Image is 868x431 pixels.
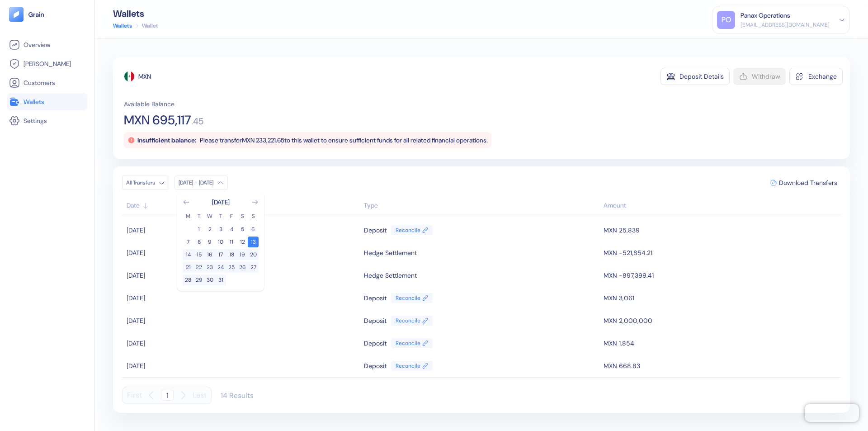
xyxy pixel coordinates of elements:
[204,237,215,247] button: 9
[9,96,85,107] a: Wallets
[122,355,362,377] td: [DATE]
[391,293,433,303] a: Reconcile
[733,68,786,85] button: Withdraw
[221,391,254,400] div: 14 Results
[24,116,47,125] span: Settings
[601,242,841,264] td: MXN -521,854.21
[175,175,228,190] button: [DATE] - [DATE]
[237,212,248,220] th: Saturday
[204,275,215,285] button: 30
[779,180,837,186] span: Download Transfers
[364,223,387,238] div: Deposit
[364,313,387,328] div: Deposit
[193,275,204,285] button: 29
[237,237,248,247] button: 12
[767,176,841,189] button: Download Transfers
[193,262,204,273] button: 22
[808,73,837,80] div: Exchange
[741,21,830,29] div: [EMAIL_ADDRESS][DOMAIN_NAME]
[226,262,237,273] button: 25
[204,224,215,235] button: 2
[248,224,259,235] button: 6
[9,7,24,22] img: logo-tablet-V2.svg
[226,237,237,247] button: 11
[248,237,259,247] button: 13
[601,309,841,332] td: MXN 2,000,000
[183,237,193,247] button: 7
[122,287,362,309] td: [DATE]
[215,262,226,273] button: 24
[391,338,433,348] a: Reconcile
[391,316,433,326] a: Reconcile
[183,262,193,273] button: 21
[122,219,362,242] td: [DATE]
[124,99,175,109] span: Available Balance
[679,73,724,80] div: Deposit Details
[741,11,790,20] div: Panax Operations
[248,212,259,220] th: Sunday
[183,212,193,220] th: Monday
[127,387,142,404] button: First
[248,262,259,273] button: 27
[122,309,362,332] td: [DATE]
[364,245,417,260] div: Hedge Settlement
[601,219,841,242] td: MXN 25,839
[251,199,259,206] button: Go to next month
[24,59,71,68] span: [PERSON_NAME]
[604,201,836,210] div: Sort descending
[364,336,387,351] div: Deposit
[237,249,248,260] button: 19
[193,237,204,247] button: 8
[660,68,730,85] button: Deposit Details
[601,287,841,309] td: MXN 3,061
[215,249,226,260] button: 17
[215,212,226,220] th: Thursday
[124,114,191,127] span: MXN 695,117
[191,117,203,126] span: . 45
[183,249,193,260] button: 14
[226,212,237,220] th: Friday
[9,39,85,50] a: Overview
[9,77,85,88] a: Customers
[183,275,193,285] button: 28
[113,9,158,18] div: Wallets
[601,355,841,377] td: MXN 668.83
[391,361,433,371] a: Reconcile
[248,249,259,260] button: 20
[9,115,85,126] a: Settings
[179,179,213,186] div: [DATE] - [DATE]
[215,237,226,247] button: 10
[193,212,204,220] th: Tuesday
[717,11,735,29] div: PO
[193,387,207,404] button: Last
[137,136,196,144] span: Insufficient balance:
[601,264,841,287] td: MXN -897,399.41
[237,224,248,235] button: 5
[237,262,248,273] button: 26
[215,275,226,285] button: 31
[601,332,841,355] td: MXN 1,854
[212,198,230,207] div: [DATE]
[226,224,237,235] button: 4
[138,72,151,81] div: MXN
[364,268,417,283] div: Hedge Settlement
[215,224,226,235] button: 3
[204,249,215,260] button: 16
[122,332,362,355] td: [DATE]
[789,68,843,85] button: Exchange
[28,11,45,18] img: logo
[193,249,204,260] button: 15
[127,201,359,210] div: Sort ascending
[113,22,132,30] a: Wallets
[24,78,55,87] span: Customers
[391,225,433,235] a: Reconcile
[24,40,50,49] span: Overview
[122,264,362,287] td: [DATE]
[183,199,190,206] button: Go to previous month
[364,290,387,306] div: Deposit
[364,358,387,374] div: Deposit
[24,97,44,106] span: Wallets
[226,249,237,260] button: 18
[204,212,215,220] th: Wednesday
